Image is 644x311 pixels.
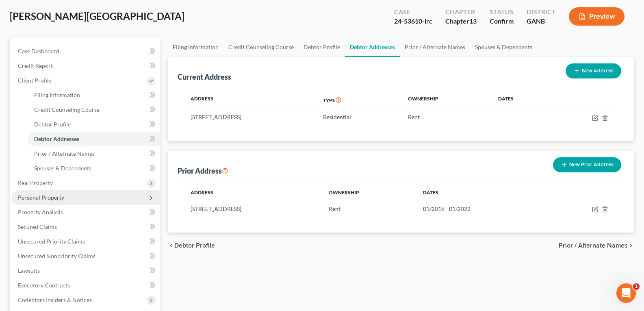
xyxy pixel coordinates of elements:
span: Spouses & Dependents [34,165,91,172]
span: [PERSON_NAME][GEOGRAPHIC_DATA] [10,10,184,22]
div: Prior Address [178,166,228,176]
span: 13 [469,17,477,25]
span: Secured Claims [18,223,57,230]
a: Unsecured Priority Claims [11,234,160,249]
span: Credit Counseling Course [34,106,100,113]
button: New Prior Address [553,157,621,172]
a: Unsecured Nonpriority Claims [11,249,160,263]
a: Property Analysis [11,205,160,220]
div: Chapter [445,17,477,26]
span: Debtor Addresses [34,135,79,142]
span: 1 [633,283,640,290]
th: Dates [492,91,551,109]
th: Address [184,91,317,109]
a: Filing Information [28,88,160,102]
a: Filing Information [168,37,223,57]
td: [STREET_ADDRESS] [184,109,317,125]
span: Unsecured Nonpriority Claims [18,252,95,259]
td: 01/2016 - 01/2022 [416,201,548,216]
span: Filing Information [34,91,80,98]
span: Property Analysis [18,209,63,215]
span: Client Profile [18,77,52,84]
th: Address [184,185,322,201]
span: Codebtors Insiders & Notices [18,296,92,303]
a: Executory Contracts [11,278,160,293]
a: Spouses & Dependents [28,161,160,176]
span: Debtor Profile [174,242,215,249]
a: Lawsuits [11,263,160,278]
td: Rent [322,201,416,216]
a: Debtor Profile [28,117,160,132]
span: Credit Report [18,62,53,69]
span: Lawsuits [18,267,40,274]
td: [STREET_ADDRESS] [184,201,322,216]
i: chevron_left [168,242,174,249]
a: Debtor Addresses [28,132,160,146]
button: Prior / Alternate Names chevron_right [559,242,634,249]
a: Secured Claims [11,220,160,234]
span: Personal Property [18,194,64,201]
a: Spouses & Dependents [470,37,537,57]
span: Case Dashboard [18,48,59,54]
div: Case [394,7,432,17]
div: GANB [527,17,556,26]
th: Ownership [401,91,492,109]
a: Credit Counseling Course [223,37,299,57]
div: Confirm [490,17,514,26]
div: Chapter [445,7,477,17]
span: Debtor Profile [34,121,71,128]
td: Rent [401,109,492,125]
a: Case Dashboard [11,44,160,59]
th: Dates [416,185,548,201]
div: Status [490,7,514,17]
a: Prior / Alternate Names [28,146,160,161]
span: Unsecured Priority Claims [18,238,85,245]
i: chevron_right [628,242,634,249]
a: Credit Counseling Course [28,102,160,117]
button: Preview [569,7,624,26]
a: Prior / Alternate Names [400,37,470,57]
a: Credit Report [11,59,160,73]
span: Prior / Alternate Names [34,150,95,157]
button: chevron_left Debtor Profile [168,242,215,249]
div: 24-53610-lrc [394,17,432,26]
div: Current Address [178,72,231,82]
div: District [527,7,556,17]
button: New Address [566,63,621,78]
iframe: Intercom live chat [616,283,636,303]
a: Debtor Profile [299,37,345,57]
a: Debtor Addresses [345,37,400,57]
th: Ownership [322,185,416,201]
td: Residential [317,109,401,125]
th: Type [317,91,401,109]
span: Executory Contracts [18,282,70,289]
span: Prior / Alternate Names [559,242,628,249]
span: Real Property [18,179,53,186]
